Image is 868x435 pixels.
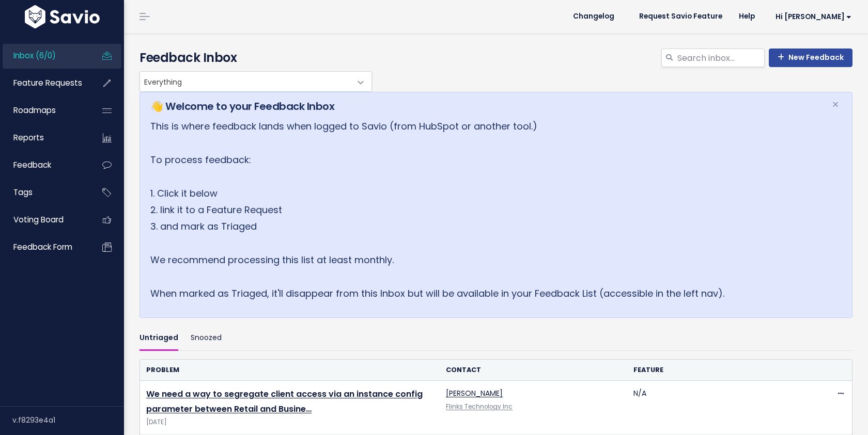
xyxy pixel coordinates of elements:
span: Feedback form [13,241,72,252]
button: Close [822,92,849,117]
p: This is where feedback lands when logged to Savio (from HubSpot or another tool.) To process feed... [150,118,819,302]
ul: Filter feature requests [139,326,853,350]
a: [PERSON_NAME] [446,388,503,398]
a: Inbox (6/0) [3,44,86,68]
span: Reports [13,132,44,143]
a: Tags [3,181,86,204]
h5: 👋 Welcome to your Feedback Inbox [150,99,819,114]
a: Feedback form [3,235,86,259]
span: × [832,96,839,113]
span: Feedback [13,159,51,170]
img: logo-white.9d6f32f41409.svg [22,5,102,28]
th: Feature [627,360,815,381]
a: Request Savio Feature [631,9,731,24]
td: N/A [627,381,815,434]
span: Changelog [573,13,614,20]
span: Hi [PERSON_NAME] [776,13,851,21]
a: Untriaged [139,326,178,350]
a: New Feedback [769,49,853,67]
span: Voting Board [13,214,64,225]
span: Everything [139,71,372,92]
a: Snoozed [191,326,222,350]
a: Hi [PERSON_NAME] [763,9,860,25]
h4: Feedback Inbox [139,49,853,67]
span: Tags [13,187,33,198]
span: Feature Requests [13,77,82,88]
span: [DATE] [146,417,433,428]
input: Search inbox... [676,49,765,67]
a: Flinks Technology Inc [446,402,513,411]
th: Contact [440,360,627,381]
a: We need a way to segregate client access via an instance config parameter between Retail and Busine… [146,388,423,415]
a: Help [731,9,763,24]
th: Problem [140,360,440,381]
a: Feedback [3,153,86,177]
span: Roadmaps [13,105,56,116]
a: Voting Board [3,208,86,232]
span: Inbox (6/0) [13,50,56,61]
a: Roadmaps [3,99,86,122]
span: Everything [140,72,351,91]
a: Feature Requests [3,71,86,95]
div: v.f8293e4a1 [12,407,124,433]
a: Reports [3,126,86,150]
